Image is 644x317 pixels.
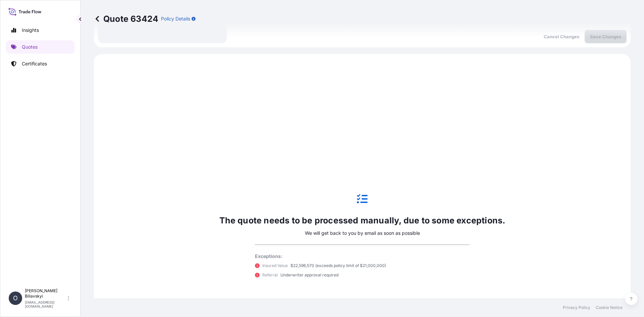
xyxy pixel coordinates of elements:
[262,272,278,278] p: Referral
[262,262,288,269] p: Insured Value
[25,288,66,299] p: [PERSON_NAME] Biliavskyi
[25,300,66,308] p: [EMAIL_ADDRESS][DOMAIN_NAME]
[280,272,338,278] p: Underwriter approval required
[6,57,75,70] a: Certificates
[219,215,505,226] p: The quote needs to be processed manually, due to some exceptions.
[161,15,190,22] p: Policy Details
[563,305,590,310] a: Privacy Policy
[94,13,158,24] p: Quote 63424
[290,262,386,269] p: $22,596,570 (exceeds policy limit of $21,000,000)
[22,27,39,34] p: Insights
[6,23,75,37] a: Insights
[13,295,18,302] span: O
[305,230,420,236] p: We will get back to you by email as soon as possible
[22,44,38,50] p: Quotes
[596,305,623,310] a: Cookie Notice
[255,253,470,260] p: Exceptions:
[6,40,75,54] a: Quotes
[22,60,47,67] p: Certificates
